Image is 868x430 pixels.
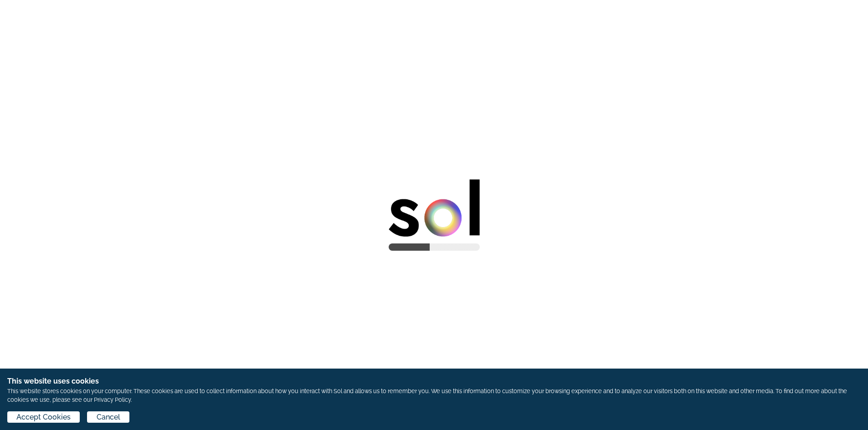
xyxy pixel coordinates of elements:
[389,179,480,236] img: Holy
[87,411,129,423] button: Cancel
[16,412,71,423] span: Accept Cookies
[7,387,861,404] p: This website stores cookies on your computer. These cookies are used to collect information about...
[7,376,861,387] h1: This website uses cookies
[7,411,80,423] button: Accept Cookies
[97,412,120,423] span: Cancel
